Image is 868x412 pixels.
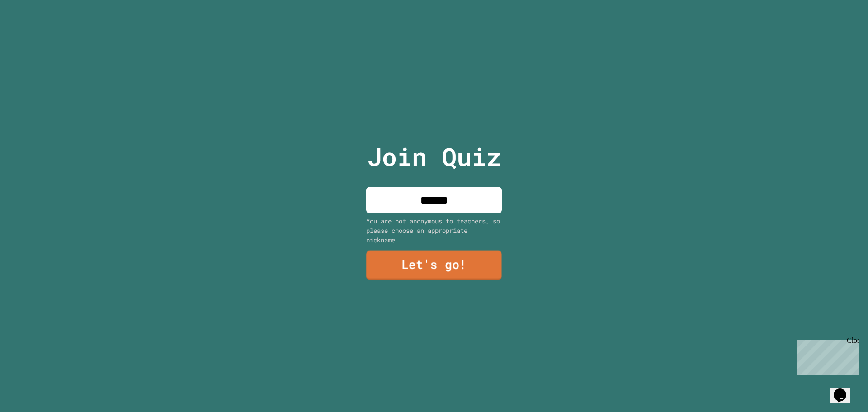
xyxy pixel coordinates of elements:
iframe: chat widget [793,336,859,375]
a: Let's go! [366,251,502,280]
iframe: chat widget [830,376,859,403]
div: You are not anonymous to teachers, so please choose an appropriate nickname. [366,216,502,245]
div: Chat with us now!Close [4,4,62,57]
p: Join Quiz [367,138,501,175]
